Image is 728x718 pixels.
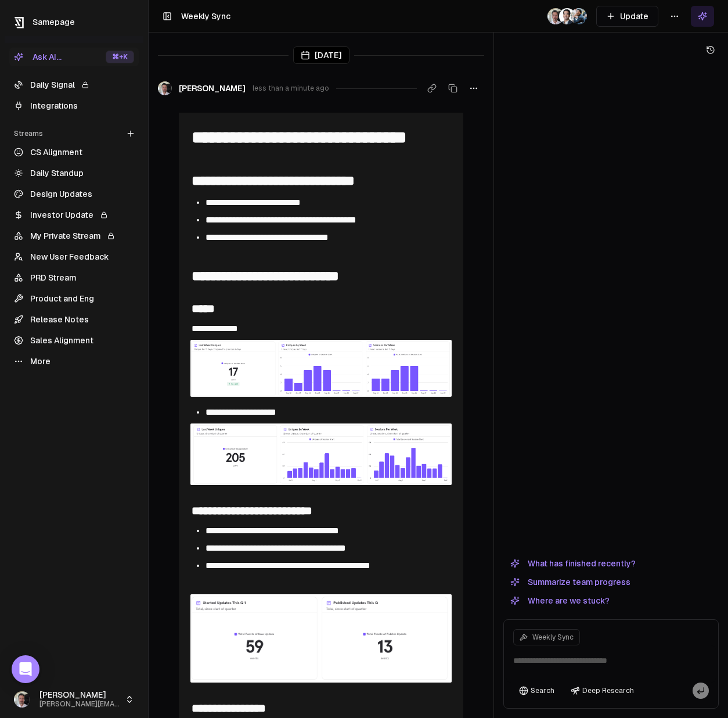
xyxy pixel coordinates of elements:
[33,17,75,27] span: Samepage
[9,352,139,371] a: More
[547,8,564,24] img: _image
[12,655,39,683] div: Open Intercom Messenger
[14,51,62,63] div: Ask AI...
[190,340,452,397] img: 2025-09-29_10-47-26.png
[532,633,574,642] span: Weekly Sync
[293,46,349,64] div: [DATE]
[9,76,139,94] a: Daily Signal
[503,557,643,570] button: What has finished recently?
[9,331,139,350] a: Sales Alignment
[190,594,452,683] img: 2025-09-29_10-51-27.png
[9,310,139,329] a: Release Notes
[179,82,246,94] span: [PERSON_NAME]
[9,124,139,143] div: Streams
[9,206,139,224] a: Investor Update
[9,48,139,66] button: Ask AI...⌘+K
[571,8,587,24] img: 1695405595226.jpeg
[9,185,139,203] a: Design Updates
[14,691,30,708] img: _image
[503,575,637,589] button: Summarize team progress
[106,51,134,63] div: ⌘ +K
[190,423,452,485] img: 2025-09-29_10-55-08.png
[9,247,139,266] a: New User Feedback
[253,84,329,93] span: less than a minute ago
[181,12,230,21] span: Weekly Sync
[9,96,139,115] a: Integrations
[39,700,120,709] span: [PERSON_NAME][EMAIL_ADDRESS]
[9,289,139,308] a: Product and Eng
[9,685,139,713] button: [PERSON_NAME][PERSON_NAME][EMAIL_ADDRESS]
[9,268,139,287] a: PRD Stream
[559,8,575,24] img: _image
[513,683,560,699] button: Search
[596,6,658,27] button: Update
[503,594,617,608] button: Where are we stuck?
[158,81,172,95] img: _image
[9,143,139,161] a: CS Alignment
[9,227,139,245] a: My Private Stream
[565,683,640,699] button: Deep Research
[9,164,139,182] a: Daily Standup
[39,690,120,701] span: [PERSON_NAME]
